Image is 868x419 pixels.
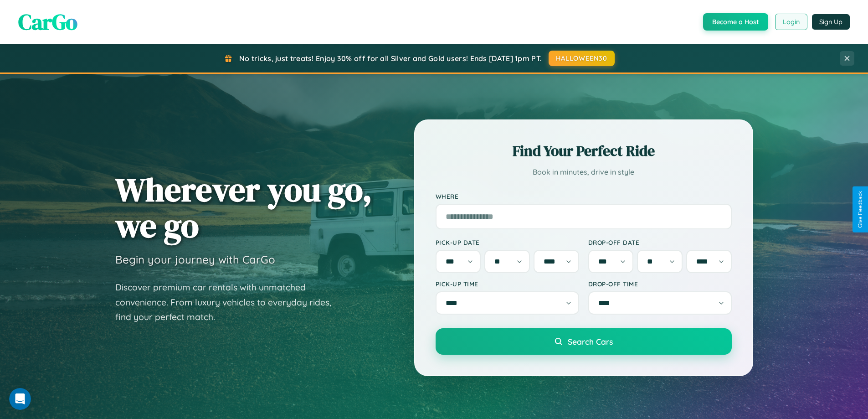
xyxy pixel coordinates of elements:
[115,280,343,325] p: Discover premium car rentals with unmatched convenience. From luxury vehicles to everyday rides, ...
[436,280,579,288] label: Pick-up Time
[9,388,31,410] iframe: Intercom live chat
[436,238,579,246] label: Pick-up Date
[436,141,732,161] h2: Find Your Perfect Ride
[18,7,77,37] span: CarGo
[436,328,732,355] button: Search Cars
[703,13,768,31] button: Become a Host
[436,166,732,179] p: Book in minutes, drive in style
[775,14,807,30] button: Login
[115,171,372,243] h1: Wherever you go, we go
[549,51,615,66] button: HALLOWEEN30
[812,14,850,30] button: Sign Up
[857,191,863,228] div: Give Feedback
[436,192,732,200] label: Where
[239,54,542,63] span: No tricks, just treats! Enjoy 30% off for all Silver and Gold users! Ends [DATE] 1pm PT.
[588,280,732,288] label: Drop-off Time
[115,253,275,266] h3: Begin your journey with CarGo
[568,336,613,347] span: Search Cars
[588,238,732,246] label: Drop-off Date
